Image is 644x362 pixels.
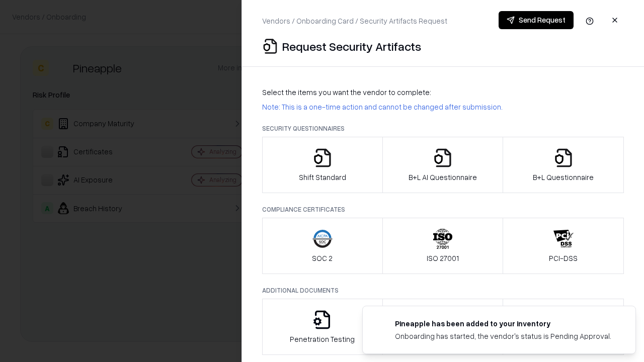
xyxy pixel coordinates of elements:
p: ISO 27001 [427,253,459,263]
button: PCI-DSS [503,218,624,274]
p: Penetration Testing [290,334,355,344]
button: Data Processing Agreement [503,299,624,355]
div: Pineapple has been added to your inventory [395,318,611,329]
button: Privacy Policy [382,299,504,355]
img: pineappleenergy.com [375,318,387,330]
p: Select the items you want the vendor to complete: [262,87,624,98]
button: ISO 27001 [382,218,504,274]
button: Send Request [499,11,574,29]
p: PCI-DSS [549,253,578,263]
p: Shift Standard [299,172,346,183]
p: Compliance Certificates [262,205,624,214]
button: B+L Questionnaire [503,137,624,193]
p: B+L AI Questionnaire [409,172,477,183]
p: SOC 2 [312,253,333,263]
p: Vendors / Onboarding Card / Security Artifacts Request [262,16,447,26]
button: Penetration Testing [262,299,383,355]
p: B+L Questionnaire [533,172,594,183]
button: B+L AI Questionnaire [382,137,504,193]
p: Request Security Artifacts [282,38,421,54]
p: Additional Documents [262,286,624,295]
div: Onboarding has started, the vendor's status is Pending Approval. [395,331,611,341]
p: Note: This is a one-time action and cannot be changed after submission. [262,102,624,112]
button: SOC 2 [262,218,383,274]
p: Security Questionnaires [262,124,624,133]
button: Shift Standard [262,137,383,193]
